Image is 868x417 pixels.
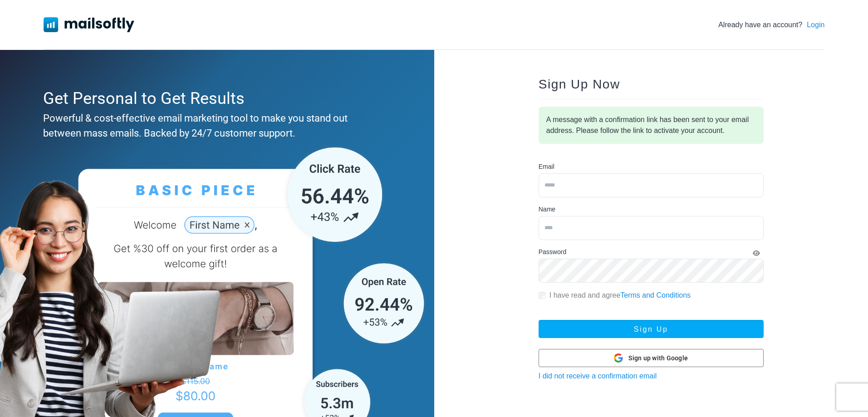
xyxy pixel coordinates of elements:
[718,20,824,30] div: Already have an account?
[620,291,691,299] a: Terms and Conditions
[43,111,387,141] div: Powerful & cost-effective email marketing tool to make you stand out between mass emails. Backed ...
[539,107,764,144] div: A message with a confirmation link has been sent to your email address. Please follow the link to...
[549,290,691,301] label: I have read and agree
[44,17,134,32] img: Mailsoftly
[539,349,764,367] button: Sign up with Google
[539,372,657,380] a: I did not receive a confirmation email
[539,162,554,172] label: Email
[43,86,387,111] div: Get Personal to Get Results
[539,247,566,257] label: Password
[539,77,620,91] span: Sign Up Now
[628,353,688,363] span: Sign up with Google
[539,320,764,338] button: Sign Up
[807,20,824,30] a: Login
[753,250,760,256] i: Show Password
[539,205,555,214] label: Name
